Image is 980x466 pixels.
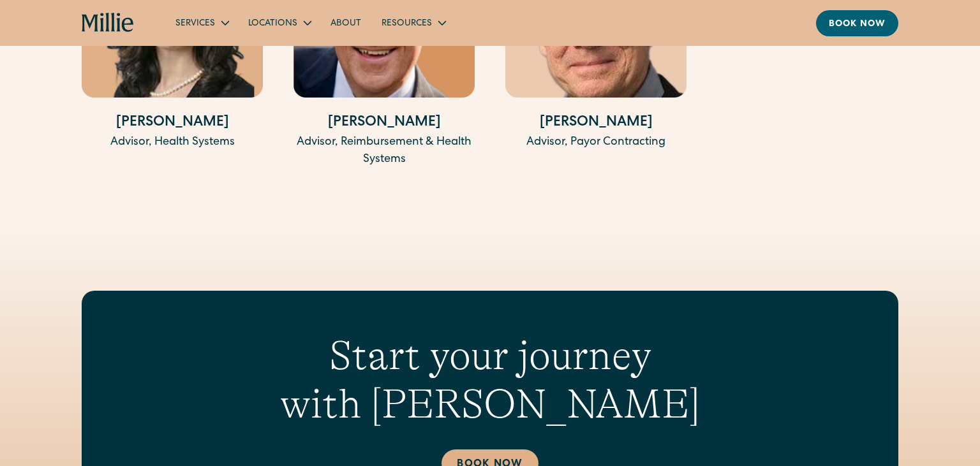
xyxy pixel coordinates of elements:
a: Book now [816,10,898,36]
div: Advisor, Reimbursement & Health Systems [293,134,475,168]
div: Advisor, Health Systems [82,134,263,151]
div: Locations [238,12,320,33]
div: Resources [371,12,455,33]
div: Book now [829,18,886,31]
div: Services [175,17,215,31]
a: About [320,12,371,33]
div: Services [165,12,238,33]
div: Resources [382,17,432,31]
div: Advisor, Payor Contracting [505,134,687,151]
h4: [PERSON_NAME] [82,113,263,134]
h2: Start your journey with [PERSON_NAME] [245,331,735,430]
div: Locations [248,17,297,31]
h4: [PERSON_NAME] [505,113,687,134]
h4: [PERSON_NAME] [293,113,475,134]
a: home [82,13,135,33]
